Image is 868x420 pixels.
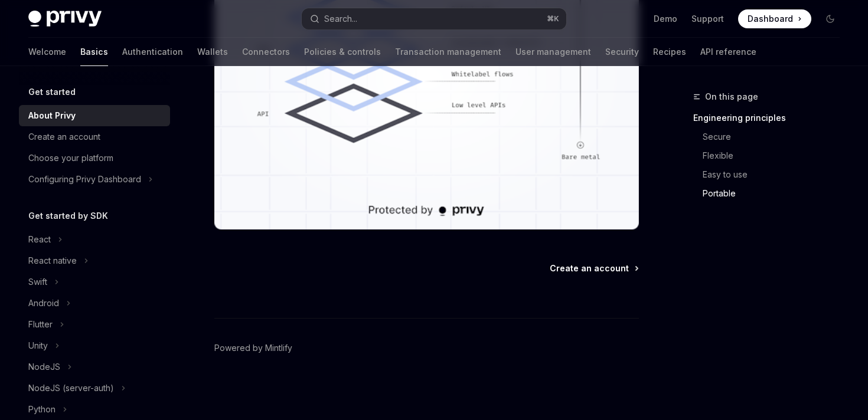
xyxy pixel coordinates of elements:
[19,378,170,399] button: Toggle NodeJS (server-auth) section
[738,9,811,28] a: Dashboard
[547,14,559,24] span: ⌘ K
[550,262,638,274] a: Create an account
[28,296,59,310] div: Android
[605,38,639,66] a: Security
[693,146,849,165] a: Flexible
[28,11,102,27] img: dark logo
[28,402,56,416] div: Python
[700,38,756,66] a: API reference
[28,254,77,268] div: React native
[821,9,840,28] button: Toggle dark mode
[304,38,381,66] a: Policies & controls
[19,335,170,356] button: Toggle Unity section
[28,130,100,144] div: Create an account
[28,38,66,66] a: Welcome
[197,38,228,66] a: Wallets
[19,356,170,378] button: Toggle NodeJS section
[28,275,47,289] div: Swift
[19,105,170,126] a: About Privy
[19,271,170,293] button: Toggle Swift section
[28,317,53,332] div: Flutter
[324,12,357,26] div: Search...
[693,165,849,184] a: Easy to use
[748,13,793,25] span: Dashboard
[28,151,113,165] div: Choose your platform
[19,314,170,335] button: Toggle Flutter section
[705,90,758,104] span: On this page
[19,293,170,314] button: Toggle Android section
[19,250,170,271] button: Toggle React native section
[28,381,114,395] div: NodeJS (server-auth)
[19,126,170,147] a: Create an account
[691,13,724,25] a: Support
[550,262,629,274] span: Create an account
[693,127,849,146] a: Secure
[654,13,677,25] a: Demo
[28,360,60,374] div: NodeJS
[653,38,686,66] a: Recipes
[395,38,501,66] a: Transaction management
[19,229,170,250] button: Toggle React section
[515,38,591,66] a: User management
[28,85,76,99] h5: Get started
[28,209,108,223] h5: Get started by SDK
[28,172,141,186] div: Configuring Privy Dashboard
[122,38,183,66] a: Authentication
[28,232,51,247] div: React
[693,109,849,127] a: Engineering principles
[28,109,76,123] div: About Privy
[19,147,170,169] a: Choose your platform
[242,38,290,66] a: Connectors
[214,342,292,354] a: Powered by Mintlify
[28,339,48,353] div: Unity
[80,38,108,66] a: Basics
[19,399,170,420] button: Toggle Python section
[19,169,170,190] button: Toggle Configuring Privy Dashboard section
[693,184,849,203] a: Portable
[302,8,566,29] button: Open search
